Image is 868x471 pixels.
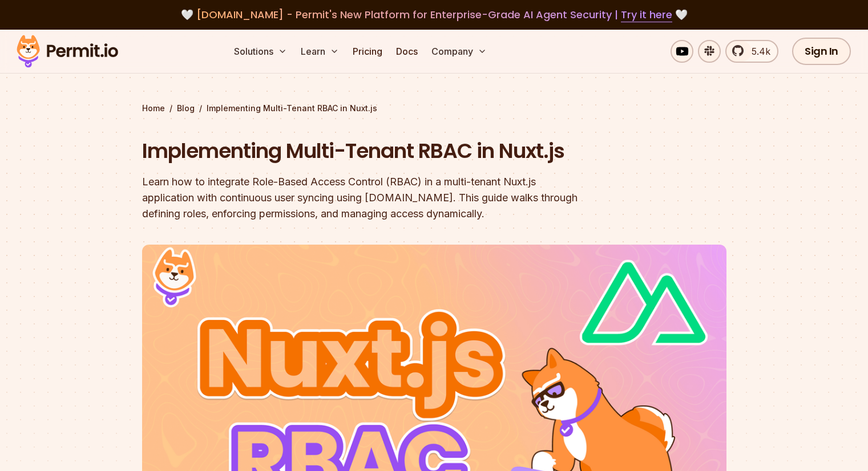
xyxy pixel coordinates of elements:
button: Company [427,40,491,63]
a: Try it here [621,7,672,22]
span: [DOMAIN_NAME] - Permit's New Platform for Enterprise-Grade AI Agent Security | [196,7,672,22]
a: Sign In [792,38,851,65]
a: Blog [177,103,195,114]
button: Learn [296,40,344,63]
img: Permit logo [11,32,123,71]
div: 🤍 🤍 [27,7,841,23]
a: Docs [391,40,422,63]
button: Solutions [229,40,292,63]
a: 5.4k [725,40,778,63]
div: / / [142,103,726,114]
a: Home [142,103,165,114]
div: Learn how to integrate Role-Based Access Control (RBAC) in a multi-tenant Nuxt.js application wit... [142,174,580,222]
h1: Implementing Multi-Tenant RBAC in Nuxt.js [142,137,580,165]
span: 5.4k [745,44,770,58]
a: Pricing [348,40,387,63]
